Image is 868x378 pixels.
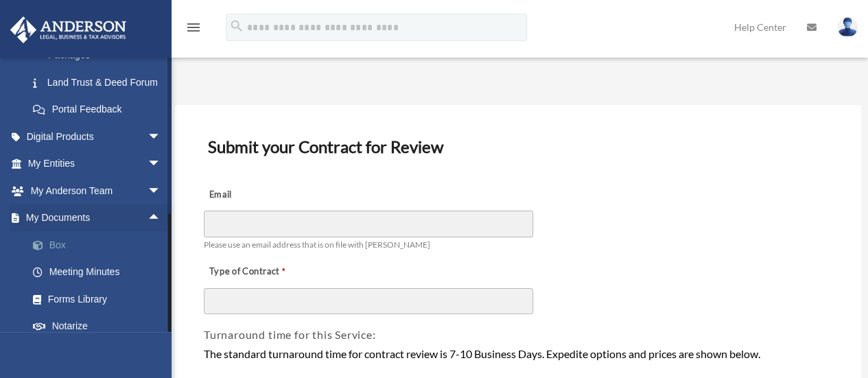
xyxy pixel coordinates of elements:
[229,19,244,34] i: search
[10,204,182,232] a: My Documentsarrow_drop_up
[19,313,182,340] a: Notarize
[6,16,130,43] img: Anderson Advisors Platinum Portal
[19,259,182,286] a: Meeting Minutes
[148,204,175,233] span: arrow_drop_up
[148,150,175,178] span: arrow_drop_down
[148,177,175,205] span: arrow_drop_down
[204,239,430,250] span: Please use an email address that is on file with [PERSON_NAME]
[10,123,182,150] a: Digital Productsarrow_drop_down
[204,185,341,204] label: Email
[10,177,182,204] a: My Anderson Teamarrow_drop_down
[185,19,202,36] i: menu
[204,262,341,281] label: Type of Contract
[185,24,202,36] a: menu
[204,328,375,341] span: Turnaround time for this Service:
[10,150,182,178] a: My Entitiesarrow_drop_down
[19,96,182,123] a: Portal Feedback
[202,132,834,161] h3: Submit your Contract for Review
[19,285,182,313] a: Forms Library
[148,123,175,151] span: arrow_drop_down
[837,17,858,37] img: User Pic
[19,69,182,96] a: Land Trust & Deed Forum
[19,231,182,259] a: Box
